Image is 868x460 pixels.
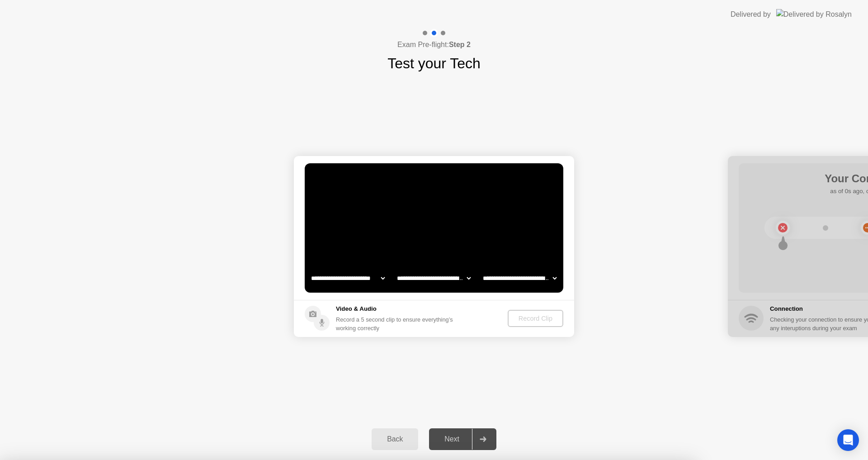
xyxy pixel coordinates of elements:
[776,9,852,19] img: Delivered by Rosalyn
[432,435,472,443] div: Next
[336,304,457,313] h5: Video & Audio
[387,52,481,74] h1: Test your Tech
[397,39,471,50] h4: Exam Pre-flight:
[449,41,471,48] b: Step 2
[309,269,387,287] select: Available cameras
[336,315,457,332] div: Record a 5 second clip to ensure everything’s working correctly
[731,9,771,20] div: Delivered by
[395,269,472,287] select: Available speakers
[511,315,560,322] div: Record Clip
[481,269,558,287] select: Available microphones
[837,429,859,451] div: Open Intercom Messenger
[374,435,415,443] div: Back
